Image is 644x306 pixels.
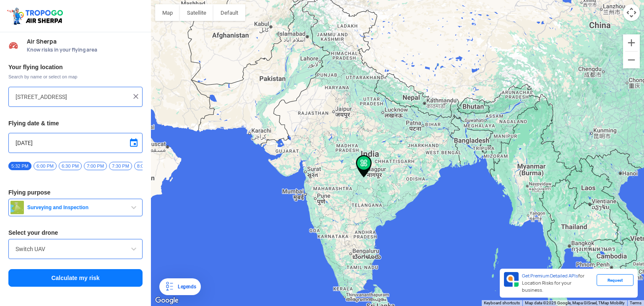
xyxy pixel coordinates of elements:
[134,162,157,170] span: 8:00 PM
[8,230,143,236] h3: Select your drone
[10,201,24,214] img: survey.png
[6,6,66,26] img: ic_tgdronemaps.svg
[109,162,132,170] span: 7:30 PM
[180,4,213,21] button: Show satellite imagery
[27,47,143,53] span: Know risks in your flying area
[153,295,181,306] img: Google
[34,162,57,170] span: 6:00 PM
[522,273,578,279] span: Get Premium Detailed APIs
[174,282,196,292] div: Legends
[59,162,82,170] span: 6:30 PM
[484,300,520,306] button: Keyboard shortcuts
[16,92,129,102] input: Search your flying location
[84,162,107,170] span: 7:00 PM
[132,92,140,101] img: ic_close.png
[519,272,597,294] div: for Location Risks for your business.
[27,38,143,45] span: Air Sherpa
[8,120,143,126] h3: Flying date & time
[623,34,640,51] button: Zoom in
[16,138,135,148] input: Select Date
[16,244,135,254] input: Search by name or Brand
[525,301,625,305] span: Map data ©2025 Google, Mapa GISrael, TMap Mobility
[630,301,641,305] a: Terms
[164,282,174,292] img: Legends
[155,4,180,21] button: Show street map
[597,274,634,286] div: Request
[8,64,143,70] h3: Your flying location
[623,52,640,68] button: Zoom out
[8,162,31,170] span: 5:32 PM
[623,4,640,21] button: Map camera controls
[8,73,143,80] span: Search by name or select on map
[8,199,143,216] button: Surveying and Inspection
[504,272,519,287] img: Premium APIs
[24,204,129,211] span: Surveying and Inspection
[8,269,143,287] button: Calculate my risk
[8,189,143,195] h3: Flying purpose
[8,40,18,50] img: Risk Scores
[153,295,181,306] a: Open this area in Google Maps (opens a new window)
